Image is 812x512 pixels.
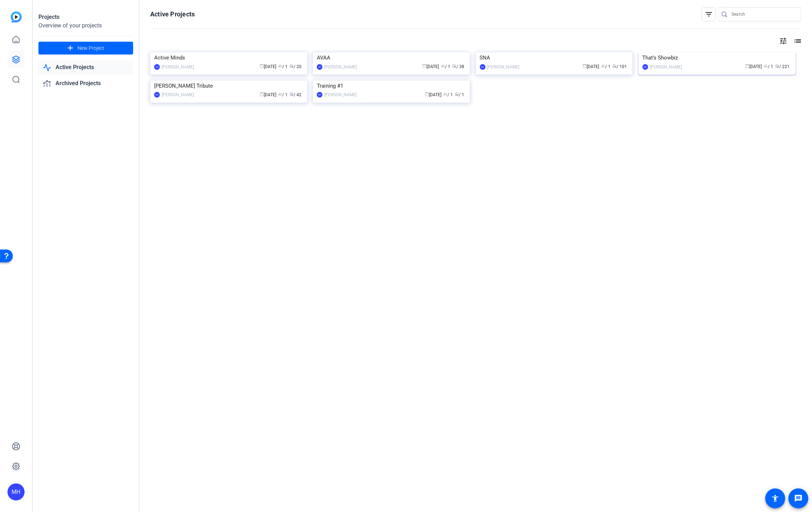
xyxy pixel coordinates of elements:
[764,64,768,68] span: group
[278,64,282,68] span: group
[317,52,466,63] div: AVAA
[154,81,303,91] div: [PERSON_NAME] Tribute
[38,42,133,55] button: New Project
[422,64,426,68] span: calendar_today
[422,64,439,69] span: [DATE]
[289,92,294,96] span: radio
[441,64,445,68] span: group
[324,63,357,71] div: [PERSON_NAME]
[582,64,599,69] span: [DATE]
[745,64,762,69] span: [DATE]
[775,64,780,68] span: radio
[317,81,466,91] div: Training #1
[480,64,486,70] div: MH
[601,64,605,68] span: group
[425,92,429,96] span: calendar_today
[317,64,323,70] div: MH
[260,64,276,69] span: [DATE]
[278,64,288,69] span: / 1
[162,91,194,98] div: [PERSON_NAME]
[612,64,617,68] span: radio
[278,92,288,97] span: / 1
[260,64,264,68] span: calendar_today
[643,64,648,70] div: MH
[38,13,133,21] div: Projects
[324,91,357,98] div: [PERSON_NAME]
[793,37,801,45] mat-icon: list
[443,92,447,96] span: group
[289,64,302,69] span: / 20
[260,92,264,96] span: calendar_today
[154,64,160,70] div: MH
[425,92,441,97] span: [DATE]
[289,64,294,68] span: radio
[150,10,195,19] h1: Active Projects
[38,21,133,30] div: Overview of your projects
[455,92,464,97] span: / 1
[7,483,25,501] div: MH
[764,64,774,69] span: / 1
[732,10,796,19] input: Search
[775,64,790,69] span: / 221
[162,63,194,71] div: [PERSON_NAME]
[317,92,323,98] div: MH
[260,92,276,97] span: [DATE]
[154,92,160,98] div: MH
[278,92,282,96] span: group
[745,64,750,68] span: calendar_today
[289,92,302,97] span: / 42
[643,52,792,63] div: That’s Showbiz
[779,37,787,45] mat-icon: tune
[794,494,803,503] mat-icon: message
[441,64,450,69] span: / 1
[38,60,133,75] a: Active Projects
[771,494,780,503] mat-icon: accessibility
[487,63,520,71] div: [PERSON_NAME]
[480,52,629,63] div: SNA
[38,76,133,91] a: Archived Projects
[154,52,303,63] div: Active Minds
[455,92,459,96] span: radio
[11,11,22,22] img: blue-gradient.svg
[443,92,453,97] span: / 1
[452,64,464,69] span: / 38
[650,63,682,71] div: [PERSON_NAME]
[66,44,75,53] mat-icon: add
[452,64,456,68] span: radio
[582,64,587,68] span: calendar_today
[78,45,104,52] span: New Project
[601,64,611,69] span: / 1
[612,64,627,69] span: / 101
[704,10,713,19] mat-icon: filter_list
